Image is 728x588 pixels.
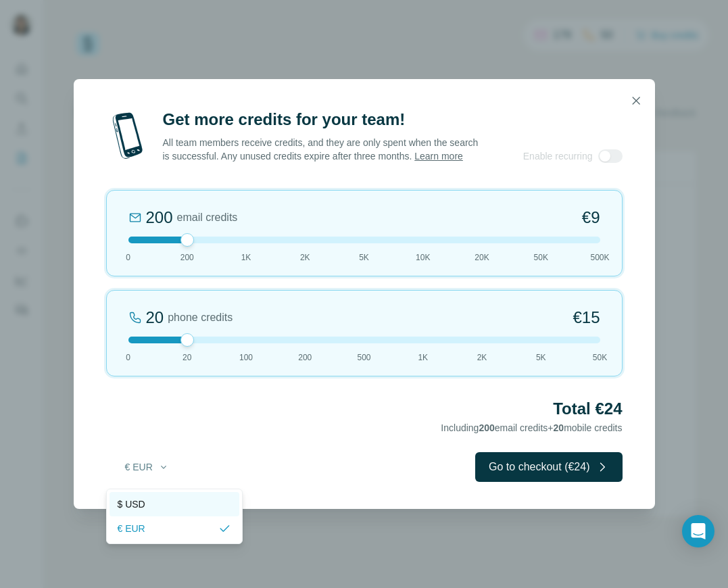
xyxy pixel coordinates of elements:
[168,310,233,326] span: phone credits
[475,452,622,482] button: Go to checkout (€24)
[477,351,487,364] span: 2K
[106,109,149,163] img: mobile-phone
[573,307,600,328] span: €15
[359,251,369,264] span: 5K
[146,307,164,328] div: 20
[554,422,564,433] span: 20
[106,398,623,420] h2: Total €24
[239,351,253,364] span: 100
[593,351,607,364] span: 50K
[118,497,145,511] span: $ USD
[300,251,310,264] span: 2K
[582,207,600,228] span: €9
[357,351,370,364] span: 500
[418,351,428,364] span: 1K
[475,251,489,264] span: 20K
[126,351,130,364] span: 0
[241,251,251,264] span: 1K
[126,251,130,264] span: 0
[177,210,238,226] span: email credits
[414,151,463,162] a: Learn more
[116,455,178,479] button: € EUR
[523,149,593,163] span: Enable recurring
[536,351,546,364] span: 5K
[441,422,622,433] span: Including email credits + mobile credits
[479,422,494,433] span: 200
[682,515,714,547] div: Open Intercom Messenger
[590,251,609,264] span: 500K
[163,136,480,163] p: All team members receive credits, and they are only spent when the search is successful. Any unus...
[534,251,548,264] span: 50K
[298,351,312,364] span: 200
[146,207,173,228] div: 200
[183,351,191,364] span: 20
[416,251,430,264] span: 10K
[180,251,194,264] span: 200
